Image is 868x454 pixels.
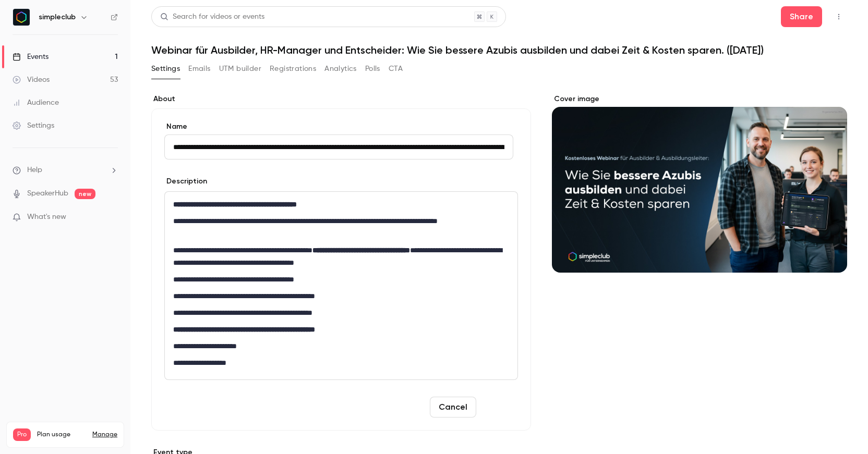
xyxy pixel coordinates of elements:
[75,189,95,199] span: new
[13,97,59,108] div: Audience
[552,94,847,273] section: Cover image
[188,60,210,77] button: Emails
[552,94,847,104] label: Cover image
[37,431,86,439] span: Plan usage
[13,120,54,131] div: Settings
[365,60,380,77] button: Polls
[389,60,403,77] button: CTA
[13,75,50,85] div: Videos
[92,431,117,439] a: Manage
[164,176,207,187] label: Description
[13,52,49,62] div: Events
[430,397,476,418] button: Cancel
[165,192,517,379] div: editor
[151,60,180,77] button: Settings
[219,60,261,77] button: UTM builder
[781,6,822,27] button: Share
[13,9,30,26] img: simpleclub
[160,11,264,22] div: Search for videos or events
[39,12,76,22] h6: simpleclub
[27,188,68,199] a: SpeakerHub
[480,397,518,418] button: Save
[105,213,118,222] iframe: Noticeable Trigger
[27,212,66,223] span: What's new
[13,165,118,176] li: help-dropdown-opener
[151,44,847,56] h1: Webinar für Ausbilder, HR-Manager und Entscheider: Wie Sie bessere Azubis ausbilden und dabei Zei...
[164,121,518,132] label: Name
[27,165,42,176] span: Help
[270,60,316,77] button: Registrations
[324,60,357,77] button: Analytics
[13,428,31,441] span: Pro
[151,94,531,104] label: About
[164,191,518,380] section: description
